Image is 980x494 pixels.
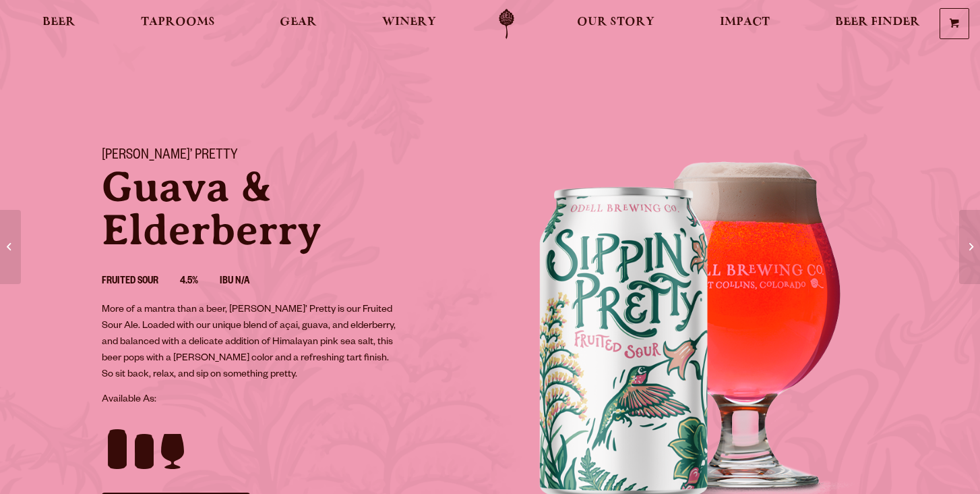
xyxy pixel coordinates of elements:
a: Odell Home [481,9,532,39]
h1: [PERSON_NAME]’ Pretty [102,148,474,165]
span: Taprooms [141,17,215,28]
span: Winery [382,17,436,28]
a: Gear [271,9,326,39]
li: Fruited Sour [102,273,180,291]
p: Available As: [102,392,474,408]
a: Impact [711,9,778,39]
span: Gear [280,17,317,28]
span: Beer [42,17,75,28]
a: Beer [34,9,84,39]
a: Our Story [568,9,663,39]
a: Winery [373,9,445,39]
p: Guava & Elderberry [102,165,474,252]
span: Impact [720,17,770,28]
a: Taprooms [132,9,224,39]
li: IBU N/A [220,273,271,291]
li: 4.5% [180,273,220,291]
span: Our Story [577,17,654,28]
a: Beer Finder [826,9,929,39]
p: More of a mantra than a beer, [PERSON_NAME]’ Pretty is our Fruited Sour Ale. Loaded with our uniq... [102,302,400,383]
span: Beer Finder [835,17,920,28]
